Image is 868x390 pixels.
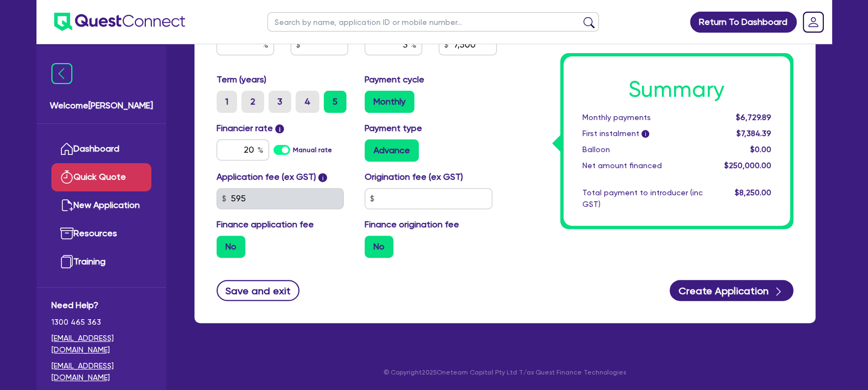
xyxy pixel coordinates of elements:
a: [EMAIL_ADDRESS][DOMAIN_NAME] [51,332,151,356]
label: Term (years) [217,73,266,86]
label: 2 [241,91,264,113]
span: $0.00 [750,145,771,154]
span: i [275,124,284,133]
button: Create Application [670,280,793,301]
label: No [365,236,393,258]
label: Monthly [365,91,414,113]
label: 3 [269,91,291,113]
a: Training [51,248,151,276]
a: Return To Dashboard [690,12,797,33]
span: i [641,131,649,138]
span: $6,729.89 [735,113,771,122]
a: Quick Quote [51,163,151,191]
div: First instalment [574,128,711,139]
div: Net amount financed [574,160,711,171]
a: [EMAIL_ADDRESS][DOMAIN_NAME] [51,360,151,383]
label: Finance origination fee [365,218,459,231]
img: new-application [60,199,73,212]
a: Dashboard [51,135,151,163]
label: Application fee (ex GST) [217,170,316,184]
span: i [318,173,327,182]
label: 4 [296,91,319,113]
label: Payment cycle [365,73,424,86]
a: New Application [51,191,151,220]
label: No [217,236,245,258]
span: $8,250.00 [734,188,771,197]
label: Origination fee (ex GST) [365,170,463,184]
label: 5 [324,91,346,113]
span: Need Help? [51,299,151,312]
label: Manual rate [293,145,332,155]
img: resources [60,227,73,240]
img: quick-quote [60,170,73,184]
label: 1 [217,91,237,113]
div: Total payment to introducer (inc GST) [574,187,711,210]
span: $7,384.39 [736,129,771,138]
span: 1300 465 363 [51,316,151,328]
img: training [60,255,73,268]
div: Monthly payments [574,112,711,123]
a: Resources [51,220,151,248]
div: Balloon [574,144,711,155]
img: icon-menu-close [51,63,72,84]
label: Payment type [365,122,422,135]
span: $250,000.00 [724,161,771,170]
button: Save and exit [217,280,300,301]
a: Dropdown toggle [799,8,828,37]
label: Financier rate [217,122,285,135]
h1: Summary [582,76,771,103]
input: Search by name, application ID or mobile number... [267,12,599,32]
p: © Copyright 2025 Oneteam Capital Pty Ltd T/as Quest Finance Technologies [187,367,823,377]
img: quest-connect-logo-blue [54,13,185,31]
span: Welcome [PERSON_NAME] [50,99,153,112]
label: Finance application fee [217,218,314,231]
label: Advance [365,139,419,162]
